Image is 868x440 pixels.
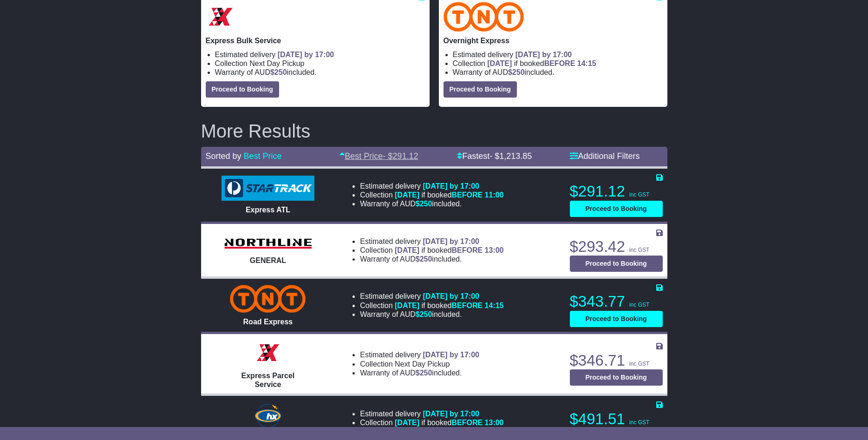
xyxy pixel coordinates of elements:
li: Collection [453,59,663,68]
button: Proceed to Booking [570,201,663,217]
span: BEFORE [451,302,483,309]
span: if booked [487,59,596,67]
span: if booked [395,246,503,254]
a: Best Price- $291.12 [339,151,418,161]
img: TNT Domestic: Road Express [230,285,306,313]
li: Collection [360,190,503,199]
li: Collection [360,301,503,310]
li: Warranty of AUD included. [215,68,425,77]
span: $ [416,200,432,208]
p: $291.12 [570,182,663,201]
span: [DATE] by 17:00 [516,51,572,59]
span: Express ATL [246,206,290,214]
span: inc GST [629,419,649,426]
li: Estimated delivery [453,50,663,59]
span: $ [416,310,432,318]
span: 11:00 [485,191,504,199]
span: 13:00 [485,246,504,254]
li: Estimated delivery [360,237,503,246]
img: StarTrack: Express ATL [222,176,314,201]
span: inc GST [629,191,649,198]
li: Warranty of AUD included. [360,255,503,263]
li: Estimated delivery [360,350,479,359]
li: Estimated delivery [360,409,503,418]
span: Next Day Pickup [395,360,450,368]
span: Express Parcel Service [241,372,295,388]
span: 291.12 [392,151,418,161]
img: Northline Distribution: GENERAL [222,236,314,251]
span: if booked [395,191,503,199]
button: Proceed to Booking [206,81,279,98]
span: [DATE] by 17:00 [278,51,334,59]
span: inc GST [629,247,649,253]
span: $ [270,68,287,76]
h2: More Results [201,121,667,141]
span: 250 [512,68,525,76]
button: Proceed to Booking [444,81,517,98]
span: Sorted by [206,151,241,161]
span: if booked [395,419,503,427]
span: 250 [420,200,432,208]
span: - $ [383,151,418,161]
span: BEFORE [451,419,483,427]
span: $ [416,255,432,263]
li: Collection [360,418,503,427]
span: 250 [420,310,432,318]
span: 250 [274,68,287,76]
span: $ [416,369,432,377]
img: Border Express: Express Bulk Service [206,2,235,32]
span: 14:15 [485,302,504,309]
span: 14:15 [577,59,596,67]
button: Proceed to Booking [570,311,663,327]
span: [DATE] [395,419,419,427]
p: $346.71 [570,351,663,370]
p: Overnight Express [444,36,663,45]
img: Hunter Express: Road Express [253,402,283,430]
span: Next Day Pickup [249,59,304,67]
span: [DATE] by 17:00 [423,182,479,190]
span: [DATE] [395,302,419,309]
li: Estimated delivery [215,50,425,59]
span: [DATE] by 17:00 [423,351,479,359]
li: Warranty of AUD included. [360,199,503,208]
span: [DATE] [395,246,419,254]
span: inc GST [629,361,649,367]
li: Warranty of AUD included. [360,368,479,377]
a: Fastest- $1,213.85 [457,151,532,161]
span: inc GST [629,302,649,308]
span: - $ [489,151,532,161]
li: Estimated delivery [360,182,503,190]
p: $343.77 [570,292,663,311]
a: Additional Filters [570,151,640,161]
span: BEFORE [451,246,483,254]
span: $ [508,68,525,76]
li: Estimated delivery [360,292,503,301]
span: BEFORE [451,191,483,199]
p: $491.51 [570,410,663,428]
span: Road Express [243,318,293,326]
li: Collection [360,246,503,255]
span: GENERAL [250,256,286,264]
li: Warranty of AUD included. [360,310,503,319]
img: TNT Domestic: Overnight Express [444,2,524,32]
button: Proceed to Booking [570,256,663,272]
button: Proceed to Booking [570,369,663,386]
span: 1,213.85 [499,151,532,161]
span: BEFORE [544,59,575,67]
a: Best Price [244,151,282,161]
span: [DATE] [487,59,512,67]
span: [DATE] by 17:00 [423,237,479,245]
img: Border Express: Express Parcel Service [254,339,282,367]
span: if booked [395,302,503,309]
span: [DATE] [395,191,419,199]
span: 250 [420,369,432,377]
p: $293.42 [570,237,663,256]
li: Collection [215,59,425,68]
span: 250 [420,255,432,263]
li: Collection [360,360,479,368]
span: 13:00 [485,419,504,427]
li: Warranty of AUD included. [453,68,663,77]
p: Express Bulk Service [206,36,425,45]
span: [DATE] by 17:00 [423,292,479,300]
span: [DATE] by 17:00 [423,410,479,418]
